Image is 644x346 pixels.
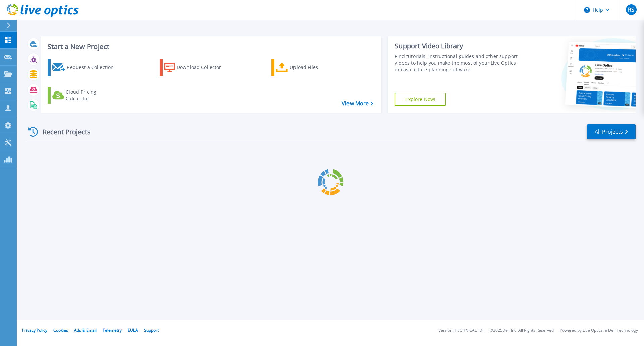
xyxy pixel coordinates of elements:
a: All Projects [587,124,636,139]
li: Powered by Live Optics, a Dell Technology [560,328,638,333]
li: © 2025 Dell Inc. All Rights Reserved [490,328,554,333]
div: Cloud Pricing Calculator [66,89,119,102]
div: Recent Projects [26,123,100,140]
a: Support [144,327,159,333]
div: Find tutorials, instructional guides and other support videos to help you make the most of your L... [395,53,521,73]
a: Privacy Policy [22,327,47,333]
div: Upload Files [290,61,343,74]
span: RS [628,7,634,12]
div: Download Collector [177,61,230,74]
a: Ads & Email [74,327,97,333]
a: Cookies [53,327,68,333]
div: Support Video Library [395,42,521,50]
a: Upload Files [271,59,346,76]
a: Download Collector [160,59,234,76]
a: Cloud Pricing Calculator [48,87,122,104]
a: EULA [128,327,138,333]
a: Explore Now! [395,93,446,106]
h3: Start a New Project [48,43,373,50]
li: Version: [TECHNICAL_ID] [438,328,484,333]
a: Request a Collection [48,59,122,76]
div: Request a Collection [67,61,120,74]
a: View More [342,100,373,107]
a: Telemetry [103,327,122,333]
